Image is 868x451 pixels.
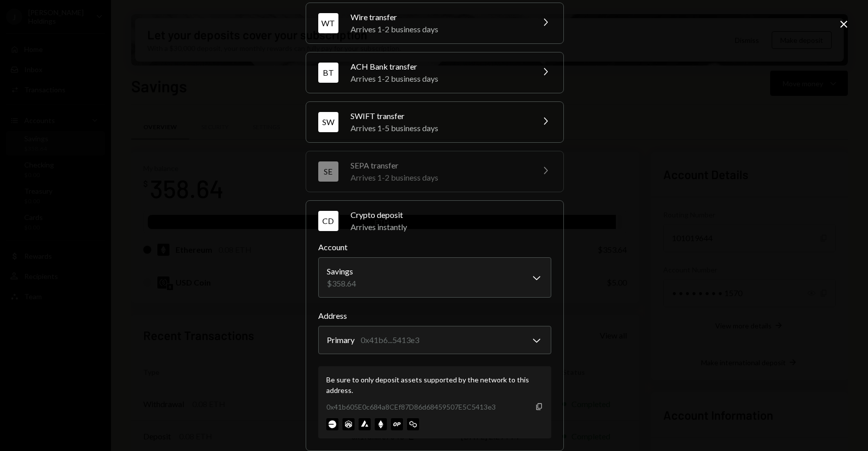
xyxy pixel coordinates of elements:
[351,122,527,134] div: Arrives 1-5 business days
[318,211,338,231] div: CD
[318,326,551,354] button: Address
[351,209,551,221] div: Crypto deposit
[318,13,338,33] div: WT
[318,257,551,298] button: Account
[306,52,563,93] button: BTACH Bank transferArrives 1-2 business days
[351,110,527,122] div: SWIFT transfer
[326,418,338,430] img: base-mainnet
[359,418,371,430] img: avalanche-mainnet
[391,418,403,430] img: optimism-mainnet
[318,161,338,182] div: SE
[326,374,543,396] div: Be sure to only deposit assets supported by the network to this address.
[351,61,527,73] div: ACH Bank transfer
[306,3,563,43] button: WTWire transferArrives 1-2 business days
[318,310,551,322] label: Address
[351,11,527,23] div: Wire transfer
[375,418,387,430] img: ethereum-mainnet
[351,172,527,184] div: Arrives 1-2 business days
[306,201,563,241] button: CDCrypto depositArrives instantly
[351,23,527,35] div: Arrives 1-2 business days
[351,221,551,233] div: Arrives instantly
[326,402,496,412] div: 0x41b605E0c684a8CEf87D86d68459507E5C5413e3
[351,159,527,172] div: SEPA transfer
[318,241,551,438] div: CDCrypto depositArrives instantly
[306,102,563,142] button: SWSWIFT transferArrives 1-5 business days
[318,63,338,83] div: BT
[306,151,563,192] button: SESEPA transferArrives 1-2 business days
[361,334,419,346] div: 0x41b6...5413e3
[407,418,419,430] img: polygon-mainnet
[342,418,355,430] img: arbitrum-mainnet
[318,241,551,253] label: Account
[351,73,527,85] div: Arrives 1-2 business days
[318,112,338,132] div: SW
